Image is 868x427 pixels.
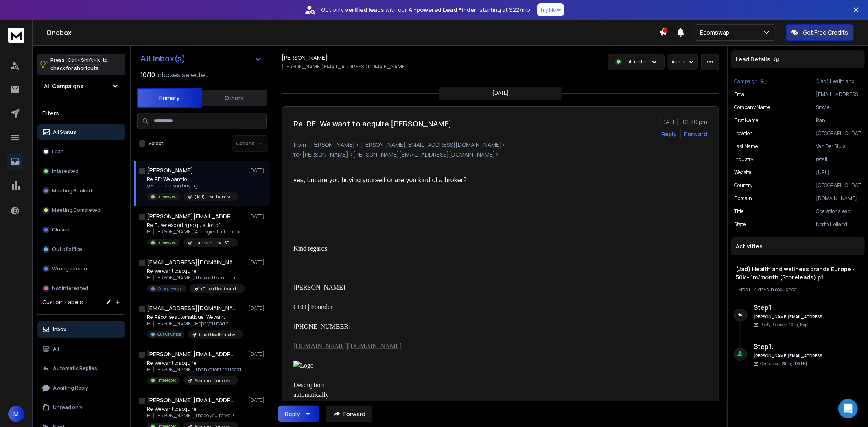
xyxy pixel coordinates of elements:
[734,91,747,98] p: Email
[42,298,83,306] h3: Custom Labels
[37,280,125,296] button: Not Interested
[754,314,825,320] h6: [PERSON_NAME][EMAIL_ADDRESS][DOMAIN_NAME]
[52,187,92,194] p: Meeting Booked
[248,351,267,357] p: [DATE]
[816,104,861,111] p: Smyle
[736,265,860,281] h1: (Jad) Health and wellness brands Europe - 50k - 1m/month (Storeleads) p1
[53,326,66,333] p: Inbox
[816,91,861,98] p: [EMAIL_ADDRESS][DOMAIN_NAME]
[147,350,236,358] h1: [PERSON_NAME][EMAIL_ADDRESS][DOMAIN_NAME]
[754,342,825,351] h6: Step 1 :
[201,286,240,292] p: (Eliott) Health and wellness brands Europe - 50k - 1m/month (Storeleads) p2
[52,207,101,213] p: Meeting Completed
[278,406,319,422] button: Reply
[816,169,861,176] p: [URL][DOMAIN_NAME]
[37,261,125,277] button: Wrong person
[734,182,752,189] p: Country
[37,321,125,338] button: Inbox
[52,246,82,253] p: Out of office
[816,117,861,124] p: Ran
[52,227,70,233] p: Closed
[248,305,267,312] p: [DATE]
[147,183,238,189] p: yes, but are you buying
[157,331,181,338] p: Out Of Office
[50,56,108,72] p: Press to check for shortcuts.
[659,118,707,126] p: [DATE] : 01:30 pm
[326,406,372,422] button: Forward
[53,129,76,135] p: All Status
[731,237,865,255] div: Activities
[625,59,648,65] p: Interested
[53,346,59,352] p: All
[492,90,509,96] p: [DATE]
[293,141,707,149] p: from: [PERSON_NAME] <[PERSON_NAME][EMAIL_ADDRESS][DOMAIN_NAME]>
[537,3,564,16] button: Try Now
[157,194,177,200] p: Interested
[53,404,83,411] p: Unread only
[789,322,807,327] span: 10th, Sep
[157,285,183,292] p: Wrong Person
[700,28,732,37] p: Ecomswap
[248,213,267,220] p: [DATE]
[760,322,807,328] p: Reply Received
[293,118,452,129] h1: Re: RE: We want to acquire [PERSON_NAME]
[734,143,758,150] p: Last Name
[147,212,236,220] h1: [PERSON_NAME][EMAIL_ADDRESS][DOMAIN_NAME]
[37,360,125,377] button: Automatic Replies
[781,361,807,366] span: 28th, [DATE]
[37,78,125,94] button: All Campaigns
[137,88,202,108] button: Primary
[140,70,155,80] span: 10 / 10
[684,130,707,138] div: Forward
[321,6,531,14] p: Get only with our starting at $22/mo
[671,59,685,65] p: Add to
[248,397,267,403] p: [DATE]
[147,222,245,229] p: Re: Buyer exploring acquisition of
[147,229,245,235] p: Hi [PERSON_NAME], Apologies for the mix-up
[734,117,758,124] p: First Name
[46,28,659,37] h1: Onebox
[838,399,858,418] div: Open Intercom Messenger
[147,274,245,281] p: Hi [PERSON_NAME], Thanks! I sent them
[147,268,245,274] p: Re: We want to acquire
[293,361,331,399] img: Logo Description automatically generated
[8,406,24,422] button: M
[293,302,531,312] p: CEO | Founder
[8,28,24,43] img: logo
[293,341,531,351] p: |
[52,168,79,174] p: Interested
[147,412,238,419] p: Hi [PERSON_NAME], I hope you're well!
[199,332,238,338] p: (Jad) Health and wellness brands Europe - 50k - 1m/month (Storeleads) p1
[816,182,861,189] p: [GEOGRAPHIC_DATA]
[157,377,177,383] p: Interested
[409,6,478,14] strong: AI-powered Lead Finder,
[147,304,236,312] h1: [EMAIL_ADDRESS][DOMAIN_NAME]
[37,222,125,238] button: Closed
[293,283,531,292] p: [PERSON_NAME]
[293,175,531,185] div: yes, but are you buying yourself or are you kind of a broker?
[37,163,125,179] button: Interested
[147,176,238,183] p: Re: RE: We want to
[248,167,267,174] p: [DATE]
[53,385,88,391] p: Awaiting Reply
[540,6,562,14] p: Try Now
[345,6,384,14] strong: verified leads
[293,322,531,331] p: [PHONE_NUMBER]
[37,108,125,119] h3: Filters
[734,208,743,215] p: title
[37,380,125,396] button: Awaiting Reply
[134,50,268,67] button: All Inbox(s)
[786,24,854,41] button: Get Free Credits
[736,286,748,293] span: 1 Step
[348,342,402,349] a: [DOMAIN_NAME]
[816,143,861,150] p: Van Der Sluis
[754,303,825,312] h6: Step 1 :
[734,156,753,163] p: industry
[140,54,186,63] h1: All Inbox(s)
[147,406,238,412] p: Re: We want to acquire
[147,320,243,327] p: Hi [PERSON_NAME], Hope you had a
[147,258,236,266] h1: [EMAIL_ADDRESS][DOMAIN_NAME]
[37,341,125,357] button: All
